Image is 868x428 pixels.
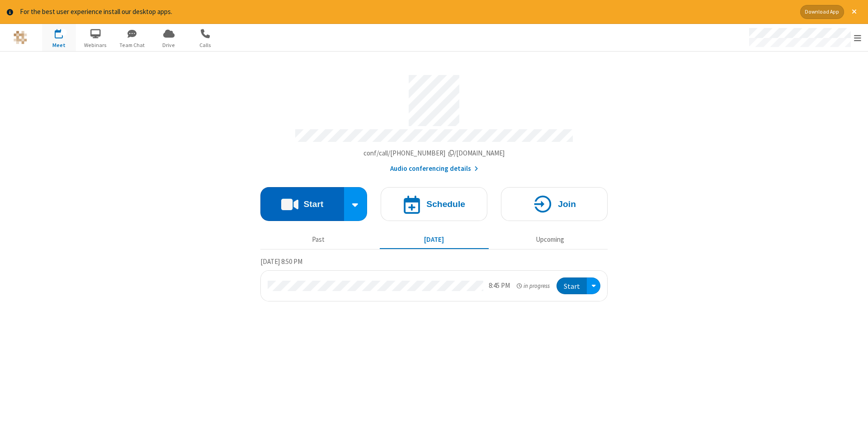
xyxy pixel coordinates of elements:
[20,7,793,17] div: For the best user experience install our desktop apps.
[152,41,186,49] span: Drive
[3,24,37,51] button: Logo
[303,200,323,208] h4: Start
[61,29,67,36] div: 1
[260,256,608,301] section: Today's Meetings
[381,187,487,221] button: Schedule
[260,187,344,221] button: Start
[847,5,861,19] button: Close alert
[587,277,600,294] div: Open menu
[501,187,608,221] button: Join
[344,187,368,221] div: Start conference options
[264,231,373,249] button: Past
[558,200,576,208] h4: Join
[115,41,149,49] span: Team Chat
[489,281,510,291] div: 8:45 PM
[517,282,550,290] em: in progress
[363,148,505,159] button: Copy my meeting room linkCopy my meeting room link
[260,68,608,174] section: Account details
[79,41,113,49] span: Webinars
[42,41,76,49] span: Meet
[495,231,604,249] button: Upcoming
[557,277,587,294] button: Start
[189,41,222,49] span: Calls
[14,31,27,44] img: QA Selenium DO NOT DELETE OR CHANGE
[800,5,844,19] button: Download App
[380,231,489,249] button: [DATE]
[741,24,868,51] div: Open menu
[260,257,302,266] span: [DATE] 8:50 PM
[390,164,478,174] button: Audio conferencing details
[426,200,465,208] h4: Schedule
[363,149,505,157] span: Copy my meeting room link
